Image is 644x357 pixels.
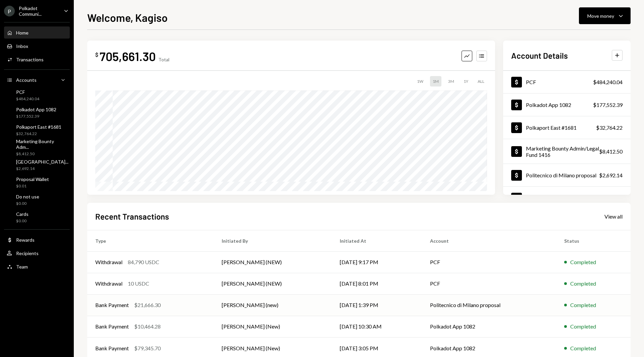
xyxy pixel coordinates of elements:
td: Polkadot App 1082 [422,316,556,337]
a: Transactions [4,53,70,65]
a: Polkadot App 1082$177,552.39 [4,105,70,121]
th: Account [422,230,556,251]
div: 705,661.30 [100,49,156,64]
a: Team [4,260,70,273]
div: Marketing Bounty Adm... [16,138,67,150]
a: Polkadot App 1082$177,552.39 [503,94,631,116]
div: Bank Payment [95,301,129,309]
div: $21,666.30 [134,301,161,309]
div: $8,412.50 [599,147,623,156]
div: $32,764.22 [596,124,623,132]
a: PCF$484,240.04 [503,71,631,93]
div: Accounts [16,77,37,83]
div: $10,464.28 [134,322,161,331]
a: Proposal Wallet$0.01 [4,174,70,190]
div: 1W [414,76,426,86]
td: [PERSON_NAME] (NEW) [214,251,332,273]
div: Proposal Wallet [16,176,49,182]
div: View all [604,213,623,220]
td: PCF [422,273,556,294]
div: Rewards [16,237,35,243]
td: [DATE] 8:01 PM [332,273,422,294]
th: Initiated By [214,230,332,251]
a: [GEOGRAPHIC_DATA]...$2,692.14 [4,157,71,173]
div: Marketing Bounty Admin/Legal Fund 1416 [526,145,599,158]
h1: Welcome, Kagiso [87,11,168,24]
div: Completed [570,280,596,288]
div: Polkaport East #1681 [526,124,577,131]
th: Type [87,230,214,251]
div: [GEOGRAPHIC_DATA]... [16,159,68,165]
div: $0.00 [16,218,29,224]
div: 3M [445,76,457,86]
div: Completed [570,301,596,309]
div: Home [16,30,29,36]
div: $0.01 [609,194,623,202]
a: $0.01 [503,187,631,209]
div: Polkadot App 1082 [526,102,571,108]
div: Bank Payment [95,322,129,331]
div: Polkadot Communi... [19,5,58,17]
h2: Recent Transactions [95,211,169,222]
th: Status [556,230,631,251]
div: $2,692.14 [16,166,68,172]
div: $ [95,51,98,58]
h2: Account Details [511,50,568,61]
div: Inbox [16,43,28,49]
td: [PERSON_NAME] (new) [214,294,332,316]
a: Polkaport East #1681$32,764.22 [503,116,631,139]
div: Polkadot App 1082 [16,107,56,112]
div: ALL [475,76,487,86]
div: Team [16,264,28,270]
div: $0.00 [16,201,39,206]
div: $0.01 [16,183,49,189]
div: Withdrawal [95,258,122,266]
a: Rewards [4,234,70,246]
a: Marketing Bounty Adm...$8,412.50 [4,139,70,156]
button: Move money [579,7,631,24]
div: $32,764.22 [16,131,61,137]
td: Politecnico di Milano proposal [422,294,556,316]
div: 1M [430,76,441,86]
div: Recipients [16,250,39,256]
th: Initiated At [332,230,422,251]
div: $177,552.39 [16,114,56,119]
td: [DATE] 1:39 PM [332,294,422,316]
td: [PERSON_NAME] (New) [214,316,332,337]
a: Marketing Bounty Admin/Legal Fund 1416$8,412.50 [503,139,631,164]
a: View all [604,213,623,220]
a: Accounts [4,74,70,86]
div: Completed [570,344,596,352]
a: Inbox [4,40,70,52]
td: [DATE] 10:30 AM [332,316,422,337]
div: Withdrawal [95,280,122,288]
div: $177,552.39 [593,101,623,109]
div: 1Y [461,76,471,86]
td: [DATE] 9:17 PM [332,251,422,273]
div: PCF [16,89,39,95]
div: Bank Payment [95,344,129,352]
a: PCF$484,240.04 [4,87,70,103]
div: Completed [570,322,596,331]
a: Cards$0.00 [4,209,70,225]
div: Cards [16,211,29,217]
a: Polkaport East #1681$32,764.22 [4,122,70,138]
div: $2,692.14 [599,171,623,179]
div: 84,790 USDC [128,258,159,266]
div: PCF [526,79,536,85]
td: [PERSON_NAME] (NEW) [214,273,332,294]
div: 10 USDC [128,280,149,288]
a: Politecnico di Milano proposal$2,692.14 [503,164,631,186]
a: Home [4,26,70,39]
td: PCF [422,251,556,273]
a: Do not use$0.00 [4,192,70,208]
div: Move money [587,12,614,19]
div: Transactions [16,57,44,62]
div: Completed [570,258,596,266]
div: Polkaport East #1681 [16,124,61,130]
div: $79,345.70 [134,344,161,352]
div: $484,240.04 [593,78,623,86]
a: Recipients [4,247,70,259]
div: $8,412.50 [16,151,67,157]
div: Total [158,57,169,62]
